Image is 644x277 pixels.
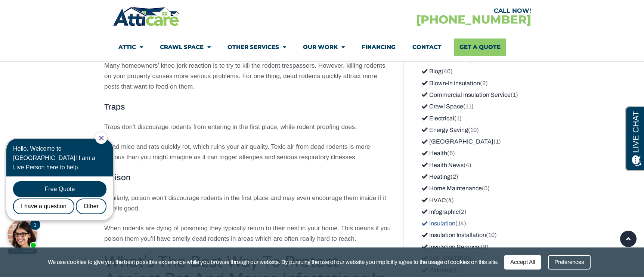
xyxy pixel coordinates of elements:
a: Blog [422,68,442,74]
a: HVAC [422,197,446,203]
p: Similarly, poison won’t discourage rodents in the first place and may even encourage them inside ... [104,193,392,214]
a: Infographic [422,209,459,215]
a: Contact [412,39,442,56]
li: (40) [422,67,535,76]
li: (2) [422,79,535,88]
li: (11) [422,102,535,111]
a: Health [422,150,447,156]
li: (10) [422,125,535,135]
a: Blown-In Insulation [422,80,480,86]
a: Commercial Insulation Service [422,92,511,98]
li: (1) [422,90,535,100]
li: (4) [422,196,535,205]
nav: Menu [118,39,526,56]
p: When rodents are dying of poisoning they typically return to their nest in your home. This means ... [104,223,392,244]
a: Attic [118,39,143,56]
li: (14) [422,219,535,228]
a: Crawl Space [422,103,463,110]
li: (10) [422,230,535,240]
h4: Poison [104,172,392,184]
a: Insulation [422,220,455,227]
li: (5) [422,184,535,193]
a: Insulation Installation [422,232,486,238]
p: Dead mice and rats quickly rot, which ruins your air quality. Toxic air from dead rodents is more... [104,142,392,163]
h4: Traps [104,101,392,113]
a: Health News [422,162,464,168]
a: Crawl Space [160,39,211,56]
li: (6) [422,148,535,158]
a: Home Maintenance [422,185,482,191]
p: Many homeowners’ knee-jerk reaction is to try to kill the rodent trespassers. However, killing ro... [104,61,392,92]
li: (4) [422,160,535,170]
a: Our Work [303,39,345,56]
li: (1) [422,137,535,147]
li: (2) [422,207,535,217]
span: We use cookies to give you the best possible experience while you browse through our website. By ... [48,258,498,267]
a: [GEOGRAPHIC_DATA] [422,138,493,145]
p: Traps don’t discourage rodents from entering in the first place, while rodent proofing does. [104,122,392,132]
a: Heating [422,173,451,180]
iframe: Chat Invitation [4,131,123,255]
div: Preferences [548,255,591,270]
a: Get A Quote [454,39,506,56]
li: (8) [422,242,535,252]
li: (1) [422,114,535,123]
a: Energy Saving [422,127,468,133]
div: Accept All [504,255,541,270]
a: Other Services [227,39,286,56]
div: CALL NOW! [322,8,531,14]
span: Opens a chat window [18,6,60,15]
a: Financing [362,39,396,56]
a: Electrical [422,115,454,121]
a: Insulation Removal [422,244,481,250]
li: (2) [422,172,535,182]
